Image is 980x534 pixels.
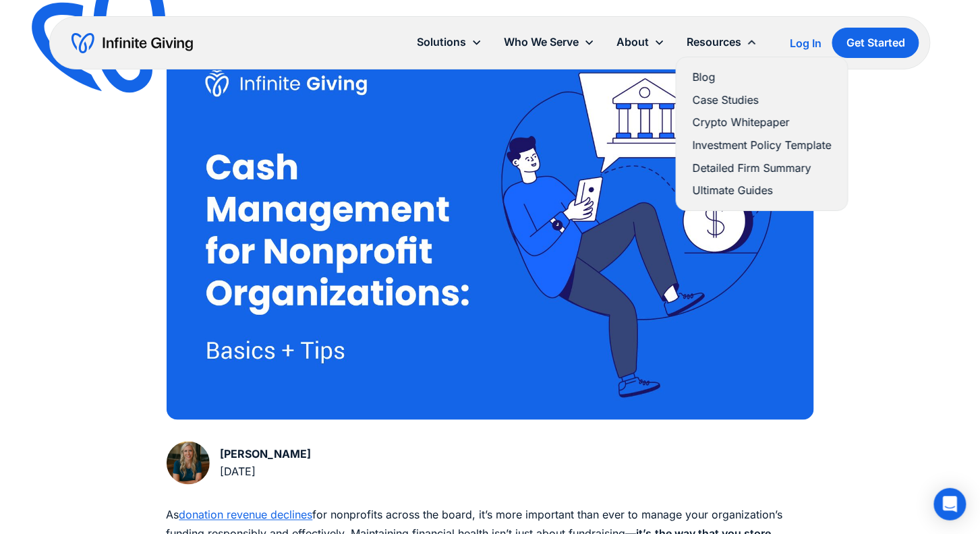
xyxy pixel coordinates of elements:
[693,91,832,109] a: Case Studies
[179,508,313,522] a: donation revenue declines
[934,488,967,521] div: Open Intercom Messenger
[504,33,579,51] div: Who We Serve
[693,159,832,177] a: Detailed Firm Summary
[790,38,822,49] div: Log In
[167,442,312,485] a: [PERSON_NAME][DATE]
[606,28,676,57] div: About
[693,68,832,86] a: Blog
[693,136,832,154] a: Investment Policy Template
[790,35,822,51] a: Log In
[221,445,312,463] div: [PERSON_NAME]
[406,28,493,57] div: Solutions
[616,33,649,51] div: About
[687,33,741,51] div: Resources
[71,32,193,54] a: home
[832,28,919,58] a: Get Started
[417,33,466,51] div: Solutions
[676,57,848,211] nav: Resources
[693,113,832,131] a: Crypto Whitepaper
[693,181,832,200] a: Ultimate Guides
[676,28,768,57] div: Resources
[493,28,606,57] div: Who We Serve
[221,463,312,481] div: [DATE]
